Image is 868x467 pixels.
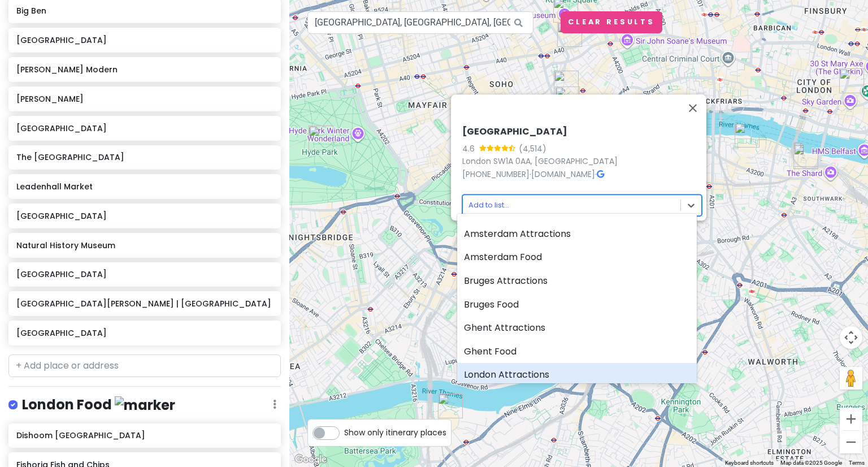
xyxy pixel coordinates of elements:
div: London Attractions [457,363,697,387]
div: Ghent Attractions [457,316,697,340]
div: Bruges Attractions [457,269,697,293]
div: Bruges Food [457,293,697,317]
div: Amsterdam Food [457,245,697,269]
div: Ghent Food [457,340,697,364]
div: Amsterdam Attractions [457,222,697,246]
